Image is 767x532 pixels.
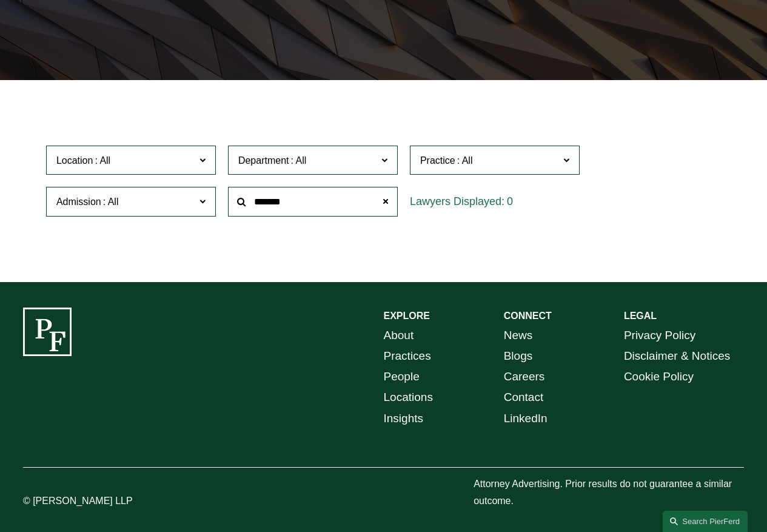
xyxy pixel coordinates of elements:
[504,325,533,346] a: News
[504,408,548,429] a: LinkedIn
[384,325,414,346] a: About
[56,155,93,166] span: Location
[507,195,513,207] span: 0
[504,346,533,366] a: Blogs
[420,155,455,166] span: Practice
[624,366,694,387] a: Cookie Policy
[56,197,101,207] span: Admission
[238,155,289,166] span: Department
[624,311,657,321] strong: LEGAL
[504,366,545,387] a: Careers
[384,346,431,366] a: Practices
[384,311,430,321] strong: EXPLORE
[23,493,173,510] p: © [PERSON_NAME] LLP
[504,311,552,321] strong: CONNECT
[663,511,748,532] a: Search this site
[504,387,544,408] a: Contact
[624,325,695,346] a: Privacy Policy
[384,366,420,387] a: People
[384,387,433,408] a: Locations
[624,346,730,366] a: Disclaimer & Notices
[384,408,424,429] a: Insights
[474,476,744,511] p: Attorney Advertising. Prior results do not guarantee a similar outcome.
